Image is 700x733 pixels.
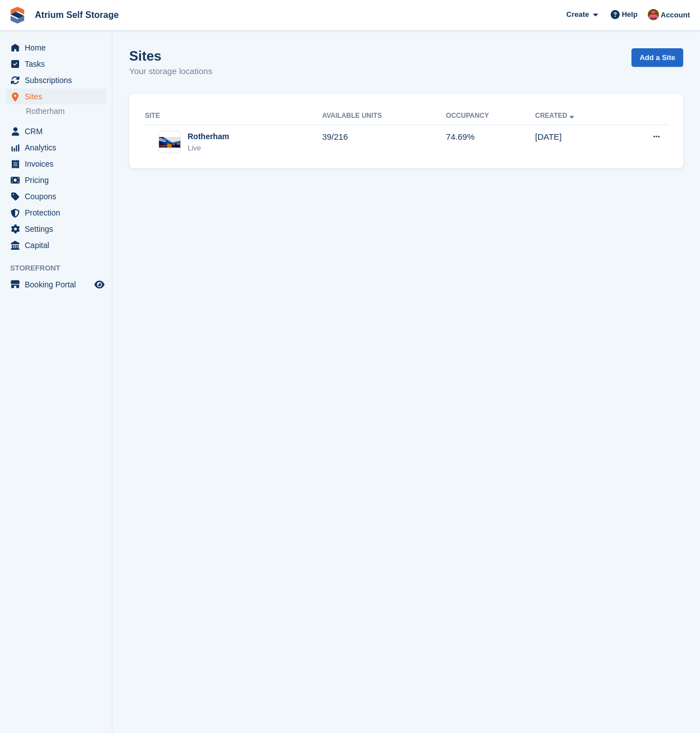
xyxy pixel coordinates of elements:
span: CRM [25,123,92,139]
img: Image of Rotherham site [159,137,180,148]
a: menu [6,277,106,292]
a: menu [6,72,106,88]
a: Preview store [93,278,106,291]
span: Storefront [10,263,112,274]
td: 39/216 [322,125,446,159]
a: menu [6,56,106,72]
a: menu [6,221,106,237]
span: Create [566,9,589,20]
a: Rotherham [26,106,106,117]
a: menu [6,89,106,104]
img: Mark Rhodes [648,9,659,20]
td: [DATE] [535,125,621,159]
span: Account [661,10,690,21]
span: Help [622,9,638,20]
a: menu [6,40,106,56]
span: Analytics [25,140,92,155]
a: menu [6,189,106,204]
span: Settings [25,221,92,237]
span: Tasks [25,56,92,72]
p: Your storage locations [129,65,212,78]
td: 74.69% [446,125,535,159]
span: Home [25,40,92,56]
a: menu [6,172,106,188]
a: Add a Site [631,48,683,67]
span: Subscriptions [25,72,92,88]
div: Rotherham [188,131,229,143]
th: Site [143,107,322,125]
a: menu [6,140,106,155]
a: menu [6,123,106,139]
a: menu [6,237,106,253]
span: Invoices [25,156,92,172]
span: Pricing [25,172,92,188]
span: Capital [25,237,92,253]
h1: Sites [129,48,212,63]
th: Occupancy [446,107,535,125]
div: Live [188,143,229,154]
span: Booking Portal [25,277,92,292]
a: menu [6,205,106,221]
span: Coupons [25,189,92,204]
img: stora-icon-8386f47178a22dfd0bd8f6a31ec36ba5ce8667c1dd55bd0f319d3a0aa187defe.svg [9,7,26,24]
a: menu [6,156,106,172]
span: Protection [25,205,92,221]
a: Atrium Self Storage [30,6,123,24]
th: Available Units [322,107,446,125]
a: Created [535,112,576,120]
span: Sites [25,89,92,104]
